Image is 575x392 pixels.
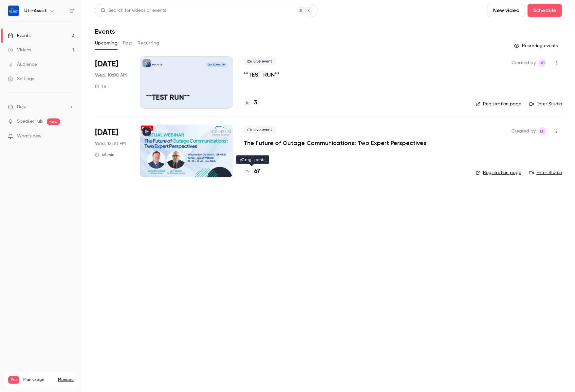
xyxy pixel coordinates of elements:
div: Audience [8,61,37,68]
span: Help [17,103,27,110]
a: Enter Studio [529,101,562,107]
span: Created by [511,59,536,67]
span: Live event [244,126,276,134]
div: Videos [8,47,31,53]
span: Plan usage [23,377,54,383]
span: EH [540,127,545,135]
span: Emily Henderson [538,127,546,135]
a: Registration page [476,169,521,176]
iframe: Noticeable Trigger [66,134,74,139]
span: new [47,118,60,125]
div: Events [8,32,30,39]
div: Oct 1 Wed, 12:00 PM (America/Toronto) [95,125,129,177]
div: Search for videos or events [101,7,166,14]
img: Util-Assist [8,6,19,16]
div: Oct 1 Wed, 10:00 AM (America/New York) [95,56,129,109]
div: 1 h [95,84,106,89]
a: Enter Studio [529,169,562,176]
h4: 3 [254,98,257,107]
span: Pro [8,376,19,384]
a: 3 [244,98,257,107]
div: 45 min [95,152,114,157]
a: Registration page [476,101,521,107]
button: Upcoming [95,38,118,48]
span: JC [540,59,545,67]
span: Wed, 12:00 PM [95,140,126,147]
span: Created by [511,127,536,135]
button: Recurring events [511,41,562,51]
button: New video [488,4,525,17]
a: The Future of Outage Communications: Two Expert Perspectives [244,139,426,147]
li: help-dropdown-opener [8,103,74,110]
a: **TEST RUN**Util-Assist[DATE] 10:00 AM**TEST RUN** [140,56,233,109]
button: Recurring [138,38,159,48]
h6: Util-Assist [24,8,47,14]
span: Josh C [538,59,546,67]
span: What's new [17,133,42,140]
h1: Events [95,27,115,35]
a: 67 [244,167,260,176]
span: [DATE] [95,127,118,138]
h4: 67 [254,167,260,176]
span: Live event [244,58,276,65]
p: Util-Assist [152,63,163,66]
div: Settings [8,76,34,82]
span: Wed, 10:00 AM [95,72,127,79]
a: Manage [58,377,74,383]
span: [DATE] [95,59,118,69]
button: Past [123,38,132,48]
a: SpeakerHub [17,118,43,125]
span: [DATE] 10:00 AM [206,62,227,67]
button: Schedule [528,4,562,17]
